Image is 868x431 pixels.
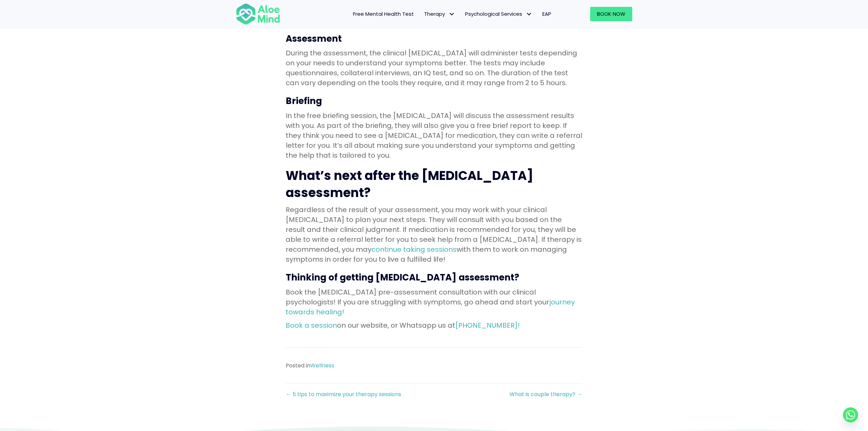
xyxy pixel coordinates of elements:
a: Book a session [286,321,337,330]
h3: Assessment [286,32,582,45]
span: Psychological Services: submenu [524,9,534,19]
a: journey towards healing! [286,297,575,317]
h2: What’s next after the [MEDICAL_DATA] assessment? [286,167,582,202]
h3: Briefing [286,95,582,107]
nav: Menu [289,7,556,21]
span: Psychological Services [465,10,532,17]
a: [PHONE_NUMBER]! [455,321,520,330]
span: Free Mental Health Test [353,10,414,17]
a: Psychological ServicesPsychological Services: submenu [460,7,537,21]
a: Book Now [590,7,632,21]
p: Regardless of the result of your assessment, you may work with your clinical [MEDICAL_DATA] to pl... [286,205,582,264]
a: TherapyTherapy: submenu [419,7,460,21]
a: continue taking sessions [371,245,457,254]
img: Aloe mind Logo [236,3,280,25]
span: Book Now [597,10,625,17]
p: on our website, or Whatsapp us at [286,321,582,330]
p: Book the [MEDICAL_DATA] pre-assessment consultation with our clinical psychologists! If you are s... [286,287,582,317]
div: Posted in [286,362,582,369]
p: During the assessment, the clinical [MEDICAL_DATA] will administer tests depending on your needs ... [286,48,582,88]
span: Therapy: submenu [447,9,457,19]
a: What is couple therapy? → [510,390,582,398]
a: EAP [537,7,556,21]
span: EAP [542,10,551,17]
a: Free Mental Health Test [348,7,419,21]
p: In the free briefing session, the [MEDICAL_DATA] will discuss the assessment results with you. As... [286,111,582,160]
span: Therapy [424,10,455,17]
a: ← 5 tips to maximize your therapy sessions [286,390,401,398]
a: Wellness [310,362,334,369]
a: Whatsapp [843,407,858,422]
h3: Thinking of getting [MEDICAL_DATA] assessment? [286,271,582,284]
nav: Posts [286,390,582,398]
